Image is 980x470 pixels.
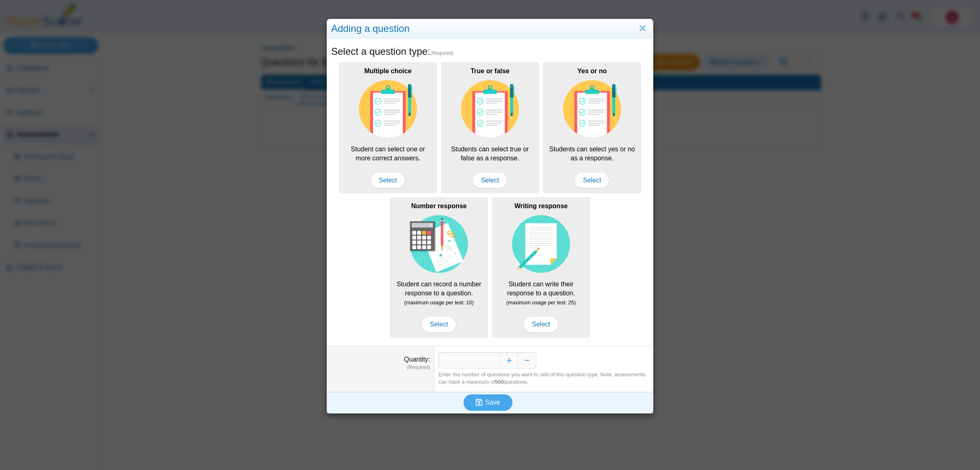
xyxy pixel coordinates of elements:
b: Yes or no [577,67,607,74]
b: Writing response [514,202,568,209]
img: item-type-number-response.svg [410,215,468,273]
span: Select [421,316,457,333]
span: (Required) [430,50,454,57]
div: Student can write their response to a question. [492,197,590,337]
div: Enter the number of questions you want to add of this question type. Note, assessments can have a... [439,371,649,386]
h5: Select a question type: [331,45,649,58]
small: (maximum usage per test: 25) [506,299,576,306]
img: item-type-multiple-choice.svg [563,80,621,138]
div: Adding a question [327,19,653,38]
div: Students can select true or false as a response. [441,62,539,193]
b: Number response [411,202,467,209]
img: item-type-multiple-choice.svg [461,80,519,138]
span: Select [523,316,559,333]
button: Decrease [518,352,537,369]
div: Student can record a number response to a question. [390,197,488,337]
dfn: (Required) [331,364,430,371]
button: Save [463,394,512,411]
span: Select [370,172,405,189]
img: item-type-writing-response.svg [512,215,570,273]
button: Increase [500,352,518,369]
div: Student can select one or more correct answers. [339,62,437,193]
b: 500 [495,379,504,385]
span: Select [575,172,610,189]
span: Select [472,172,508,189]
b: True or false [470,67,509,74]
img: item-type-multiple-choice.svg [359,80,417,138]
span: Save [485,399,500,406]
b: Multiple choice [364,67,412,74]
small: (maximum usage per test: 10) [404,299,474,306]
div: Students can select yes or no as a response. [543,62,641,193]
label: Quantity [404,356,430,363]
a: Close [636,22,649,36]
